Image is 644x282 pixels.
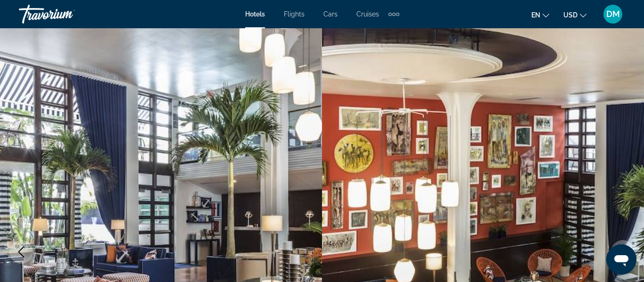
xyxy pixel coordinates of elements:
button: Change language [531,8,549,22]
a: Hotels [245,10,265,18]
button: Next image [611,240,635,264]
a: Travorium [19,2,113,26]
span: DM [606,9,620,19]
span: en [531,11,540,19]
button: Extra navigation items [388,7,399,22]
span: USD [563,11,578,19]
a: Flights [284,10,305,18]
a: Cars [323,10,338,18]
a: Cruises [356,10,379,18]
iframe: Button to launch messaging window [606,244,636,274]
button: Change currency [563,8,586,22]
button: Previous image [9,240,33,264]
button: User Menu [601,4,625,24]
